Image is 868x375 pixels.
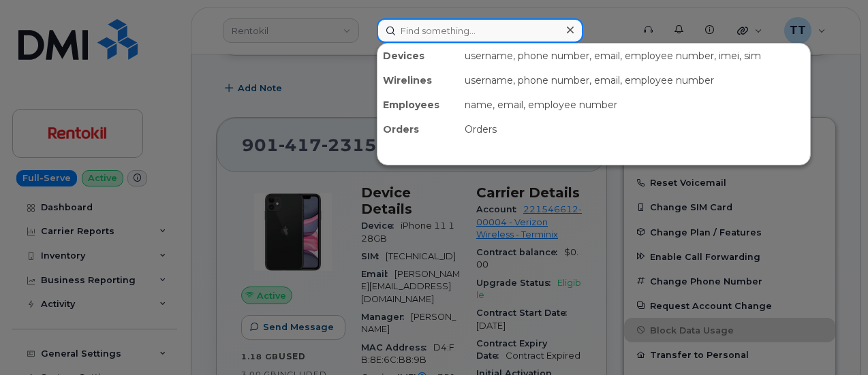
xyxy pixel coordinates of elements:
div: Employees [377,93,459,117]
input: Find something... [377,18,583,43]
div: username, phone number, email, employee number, imei, sim [459,44,810,68]
div: Devices [377,44,459,68]
div: Orders [377,117,459,142]
div: username, phone number, email, employee number [459,68,810,93]
div: name, email, employee number [459,93,810,117]
div: Orders [459,117,810,142]
div: Wirelines [377,68,459,93]
iframe: Messenger Launcher [809,316,858,365]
